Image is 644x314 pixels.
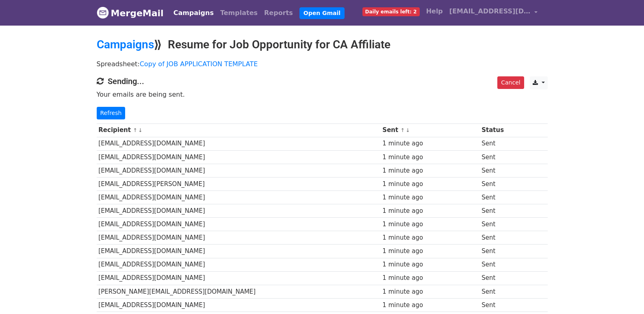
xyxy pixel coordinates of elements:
p: Your emails are being sent. [97,90,548,99]
th: Status [479,123,514,137]
td: Sent [479,298,514,312]
a: Help [423,3,446,19]
td: Sent [479,245,514,258]
h4: Sending... [97,76,548,86]
td: Sent [479,231,514,245]
td: Sent [479,218,514,231]
p: Spreadsheet: [97,60,548,68]
td: [EMAIL_ADDRESS][DOMAIN_NAME] [97,164,381,177]
div: 1 minute ago [382,193,477,202]
td: [EMAIL_ADDRESS][DOMAIN_NAME] [97,298,381,312]
th: Sent [381,123,480,137]
span: [EMAIL_ADDRESS][DOMAIN_NAME] [449,6,531,16]
div: 1 minute ago [382,273,477,283]
td: [EMAIL_ADDRESS][DOMAIN_NAME] [97,150,381,164]
span: Daily emails left: 2 [362,7,420,16]
a: Daily emails left: 2 [359,3,423,19]
div: 1 minute ago [382,180,477,189]
td: Sent [479,164,514,177]
td: Sent [479,137,514,150]
a: MergeMail [97,4,164,22]
a: Campaigns [170,5,217,21]
a: Copy of JOB APPLICATION TEMPLATE [140,60,258,68]
a: ↓ [405,127,410,133]
td: [PERSON_NAME][EMAIL_ADDRESS][DOMAIN_NAME] [97,285,381,298]
td: Sent [479,150,514,164]
div: 1 minute ago [382,260,477,269]
td: [EMAIL_ADDRESS][DOMAIN_NAME] [97,218,381,231]
a: Cancel [497,76,524,89]
td: [EMAIL_ADDRESS][DOMAIN_NAME] [97,204,381,218]
div: 1 minute ago [382,166,477,175]
td: [EMAIL_ADDRESS][DOMAIN_NAME] [97,191,381,204]
a: Campaigns [97,38,154,51]
a: ↑ [133,127,137,133]
a: ↓ [138,127,143,133]
div: 1 minute ago [382,153,477,162]
div: 1 minute ago [382,139,477,148]
div: 1 minute ago [382,233,477,243]
a: Reports [261,5,296,21]
td: [EMAIL_ADDRESS][DOMAIN_NAME] [97,271,381,285]
a: Templates [217,5,261,21]
td: Sent [479,258,514,271]
a: ↑ [400,127,405,133]
td: Sent [479,285,514,298]
a: Open Gmail [299,7,345,19]
th: Recipient [97,123,381,137]
div: 1 minute ago [382,220,477,229]
h2: ⟫ Resume for Job Opportunity for CA Affiliate [97,38,548,52]
td: [EMAIL_ADDRESS][DOMAIN_NAME] [97,258,381,271]
div: 1 minute ago [382,287,477,297]
div: 1 minute ago [382,206,477,216]
td: Sent [479,191,514,204]
td: [EMAIL_ADDRESS][DOMAIN_NAME] [97,137,381,150]
td: Sent [479,204,514,218]
td: [EMAIL_ADDRESS][DOMAIN_NAME] [97,231,381,245]
td: Sent [479,271,514,285]
a: Refresh [97,107,126,119]
img: MergeMail logo [97,6,109,19]
td: [EMAIL_ADDRESS][DOMAIN_NAME] [97,245,381,258]
div: 1 minute ago [382,247,477,256]
a: [EMAIL_ADDRESS][DOMAIN_NAME] [446,3,541,22]
div: 1 minute ago [382,301,477,310]
td: [EMAIL_ADDRESS][PERSON_NAME] [97,177,381,191]
td: Sent [479,177,514,191]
